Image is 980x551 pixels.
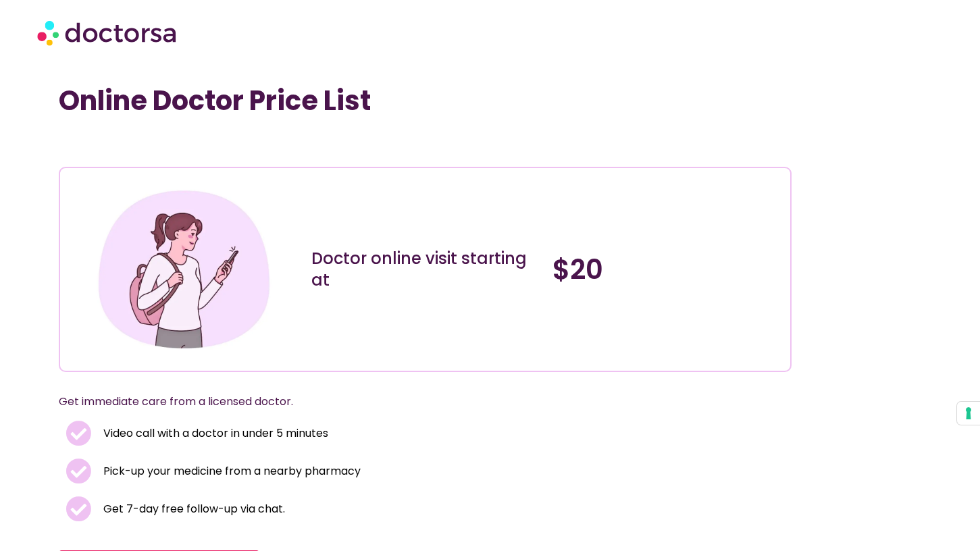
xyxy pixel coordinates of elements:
span: Get 7-day free follow-up via chat. [100,500,285,519]
h1: Online Doctor Price List [59,84,792,117]
div: Doctor online visit starting at [311,248,539,291]
button: Your consent preferences for tracking technologies [957,402,980,425]
span: Video call with a doctor in under 5 minutes [100,424,328,443]
h4: $20 [552,253,780,286]
p: Get immediate care from a licensed doctor. [59,392,759,411]
img: Illustration depicting a young woman in a casual outfit, engaged with her smartphone. She has a p... [93,178,276,361]
iframe: Customer reviews powered by Trustpilot [66,137,268,153]
span: Pick-up your medicine from a nearby pharmacy [100,462,361,481]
